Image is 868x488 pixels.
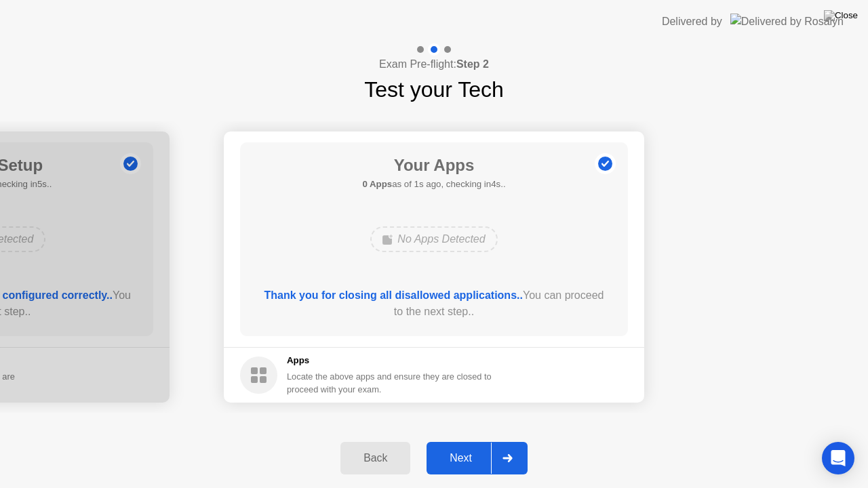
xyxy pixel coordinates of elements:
h5: Apps [287,354,492,367]
div: Back [344,452,406,464]
div: No Apps Detected [370,226,497,252]
h1: Your Apps [362,153,505,178]
div: Open Intercom Messenger [822,442,854,474]
b: Thank you for closing all disallowed applications.. [264,289,523,301]
button: Next [427,442,528,474]
div: You can proceed to the next step.. [260,287,609,320]
div: Next [431,452,491,464]
div: Locate the above apps and ensure they are closed to proceed with your exam. [287,370,492,396]
b: Step 2 [456,58,489,70]
button: Back [340,442,410,474]
div: Delivered by [662,14,722,30]
h1: Test your Tech [364,73,504,106]
img: Close [824,10,858,21]
h5: as of 1s ago, checking in4s.. [362,178,505,191]
h4: Exam Pre-flight: [379,56,489,73]
img: Delivered by Rosalyn [730,14,844,29]
b: 0 Apps [362,179,392,189]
